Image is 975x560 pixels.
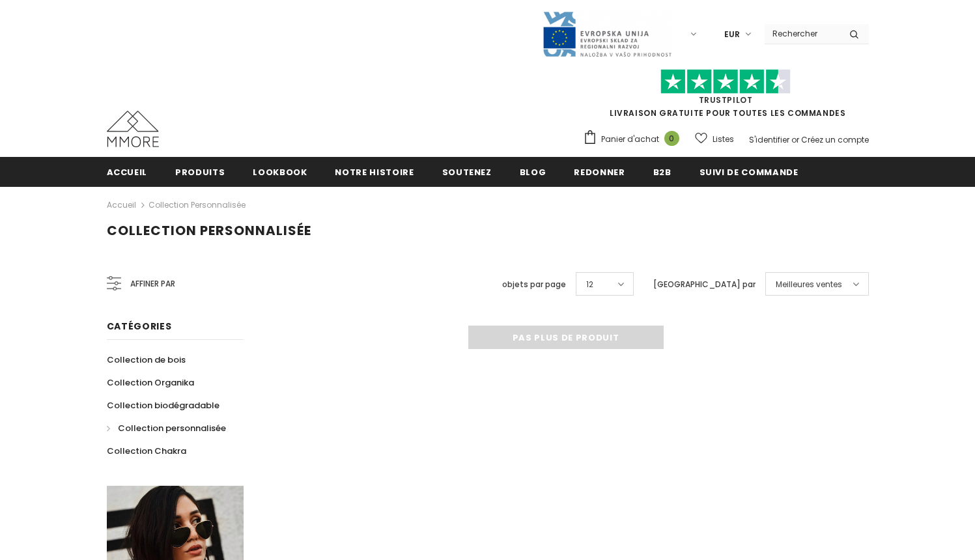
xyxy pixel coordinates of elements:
[653,278,756,291] label: [GEOGRAPHIC_DATA] par
[699,166,798,178] span: Suivi de commande
[713,133,734,146] span: Listes
[335,157,414,186] a: Notre histoire
[107,440,186,462] a: Collection Chakra
[601,133,659,146] span: Panier d'achat
[107,221,311,240] span: Collection personnalisée
[335,166,414,178] span: Notre histoire
[118,422,226,434] span: Collection personnalisée
[724,28,740,41] span: EUR
[107,111,159,147] img: Cas MMORE
[791,134,799,145] span: or
[664,131,679,146] span: 0
[253,157,307,186] a: Lookbook
[107,417,226,440] a: Collection personnalisée
[776,278,842,291] span: Meilleures ventes
[653,157,671,186] a: B2B
[574,157,625,186] a: Redonner
[107,445,186,457] span: Collection Chakra
[542,28,672,39] a: Javni Razpis
[130,277,175,291] span: Affiner par
[653,166,671,178] span: B2B
[442,157,492,186] a: soutenez
[749,134,789,145] a: S'identifier
[502,278,566,291] label: objets par page
[801,134,869,145] a: Créez un compte
[765,24,840,43] input: Search Site
[175,157,225,186] a: Produits
[148,199,246,210] a: Collection personnalisée
[699,157,798,186] a: Suivi de commande
[107,157,148,186] a: Accueil
[107,348,186,371] a: Collection de bois
[574,166,625,178] span: Redonner
[520,157,546,186] a: Blog
[175,166,225,178] span: Produits
[542,10,672,58] img: Javni Razpis
[107,197,136,213] a: Accueil
[107,166,148,178] span: Accueil
[586,278,593,291] span: 12
[660,69,791,94] img: Faites confiance aux étoiles pilotes
[107,320,172,333] span: Catégories
[583,130,686,149] a: Panier d'achat 0
[442,166,492,178] span: soutenez
[699,94,753,105] a: TrustPilot
[253,166,307,178] span: Lookbook
[107,354,186,366] span: Collection de bois
[583,75,869,119] span: LIVRAISON GRATUITE POUR TOUTES LES COMMANDES
[107,394,219,417] a: Collection biodégradable
[520,166,546,178] span: Blog
[107,376,194,389] span: Collection Organika
[695,128,734,150] a: Listes
[107,399,219,412] span: Collection biodégradable
[107,371,194,394] a: Collection Organika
